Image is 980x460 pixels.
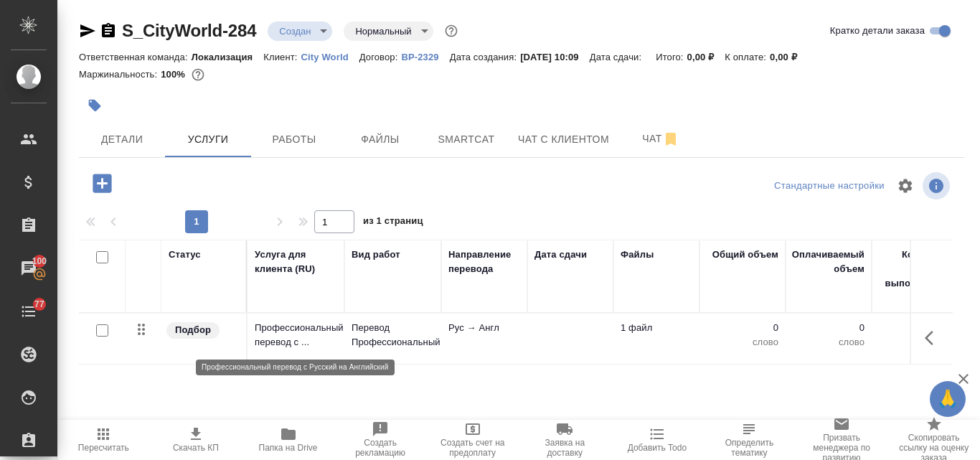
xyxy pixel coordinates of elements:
[887,420,980,460] button: Скопировать ссылку на оценку заказа
[401,52,449,62] p: ВР-2329
[923,172,953,200] span: Посмотреть информацию
[712,438,787,458] span: Определить тематику
[621,321,692,335] p: 1 файл
[621,248,654,262] div: Файлы
[879,335,951,349] p: слово
[448,248,520,276] div: Направление перевода
[916,321,951,355] button: Показать кнопки
[628,443,687,453] span: Добавить Todo
[703,420,796,460] button: Определить тематику
[363,212,423,233] span: из 1 страниц
[520,52,590,62] p: [DATE] 10:09
[79,52,192,62] p: Ответственная команда:
[189,65,207,84] button: 0
[83,169,122,198] button: Добавить услугу
[611,420,704,460] button: Добавить Todo
[334,420,427,460] button: Создать рекламацию
[656,52,687,62] p: Итого:
[301,52,359,62] p: City World
[527,438,603,458] span: Заявка на доставку
[4,294,54,329] a: 77
[707,335,778,349] p: слово
[174,131,242,149] span: Услуги
[57,420,150,460] button: Пересчитать
[712,248,778,262] div: Общий объем
[936,384,960,414] span: 🙏
[435,438,510,458] span: Создать счет на предоплату
[590,52,645,62] p: Дата сдачи:
[192,52,264,62] p: Локализация
[432,131,501,149] span: Smartcat
[346,131,415,149] span: Файлы
[175,323,211,337] p: Подбор
[879,321,951,335] p: 250
[255,248,337,276] div: Услуга для клиента (RU)
[793,335,864,349] p: слово
[268,22,332,41] div: Создан
[242,420,334,460] button: Папка на Drive
[792,248,864,276] div: Оплачиваемый объем
[770,52,808,62] p: 0,00 ₽
[352,321,434,349] p: Перевод Профессиональный
[260,131,329,149] span: Работы
[301,50,359,62] a: City World
[879,248,951,305] div: Кол-во ед. изм., выполняемое в час
[518,131,609,149] span: Чат с клиентом
[662,131,679,148] svg: Отписаться
[687,52,725,62] p: 0,00 ₽
[275,25,315,37] button: Создан
[359,52,402,62] p: Договор:
[426,420,519,460] button: Создать счет на предоплату
[401,50,449,62] a: ВР-2329
[26,297,53,311] span: 77
[450,52,520,62] p: Дата создания:
[344,22,433,41] div: Создан
[24,254,56,268] span: 100
[79,69,161,80] p: Маржинальность:
[793,321,864,335] p: 0
[707,321,778,335] p: 0
[169,248,201,262] div: Статус
[771,175,888,197] div: split button
[161,69,189,80] p: 100%
[352,248,400,262] div: Вид работ
[930,381,966,417] button: 🙏
[4,250,54,286] a: 100
[448,321,520,335] p: Рус → Англ
[255,321,337,349] p: Профессиональный перевод с ...
[79,90,110,121] button: Добавить тэг
[88,131,156,149] span: Детали
[79,22,96,39] button: Скопировать ссылку для ЯМессенджера
[263,52,301,62] p: Клиент:
[122,21,256,40] a: S_CityWorld-284
[796,420,888,460] button: Призвать менеджера по развитию
[78,443,129,453] span: Пересчитать
[351,25,415,37] button: Нормальный
[725,52,770,62] p: К оплате:
[150,420,242,460] button: Скачать КП
[626,130,695,148] span: Чат
[888,169,923,203] span: Настроить таблицу
[442,22,461,40] button: Доп статусы указывают на важность/срочность заказа
[519,420,611,460] button: Заявка на доставку
[343,438,418,458] span: Создать рекламацию
[173,443,219,453] span: Скачать КП
[100,22,117,39] button: Скопировать ссылку
[259,443,318,453] span: Папка на Drive
[830,24,925,38] span: Кратко детали заказа
[534,248,587,262] div: Дата сдачи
